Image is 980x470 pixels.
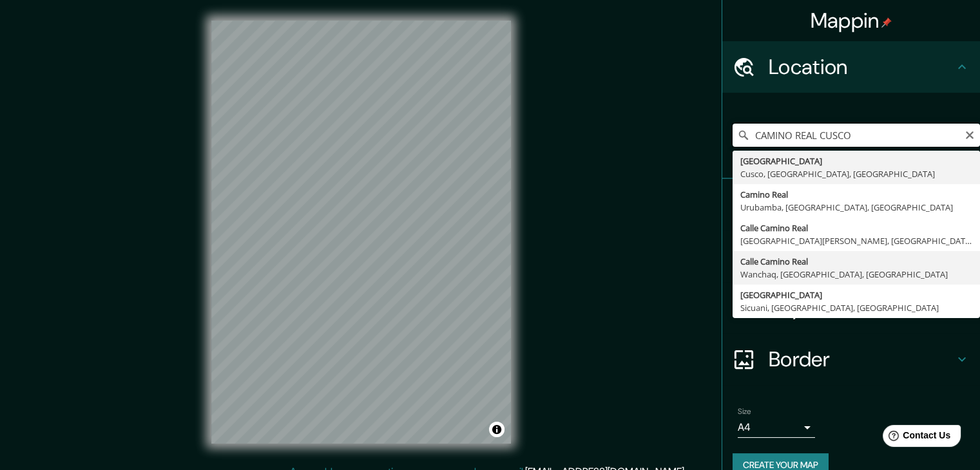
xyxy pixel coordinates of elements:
[769,295,954,321] h4: Layout
[740,167,972,180] div: Cusco, [GEOGRAPHIC_DATA], [GEOGRAPHIC_DATA]
[811,8,892,33] h4: Mappin
[769,346,954,372] h4: Border
[740,201,972,214] div: Urubamba, [GEOGRAPHIC_DATA], [GEOGRAPHIC_DATA]
[722,230,980,282] div: Style
[740,155,972,167] div: [GEOGRAPHIC_DATA]
[489,422,504,437] button: Toggle attribution
[738,406,751,417] label: Size
[881,17,892,28] img: pin-icon.png
[722,282,980,334] div: Layout
[740,268,972,281] div: Wanchaq, [GEOGRAPHIC_DATA], [GEOGRAPHIC_DATA]
[740,301,972,314] div: Sicuani, [GEOGRAPHIC_DATA], [GEOGRAPHIC_DATA]
[769,54,954,80] h4: Location
[740,234,972,247] div: [GEOGRAPHIC_DATA][PERSON_NAME], [GEOGRAPHIC_DATA], [GEOGRAPHIC_DATA]
[738,417,815,438] div: A4
[740,255,972,268] div: Calle Camino Real
[865,420,966,456] iframe: Help widget launcher
[740,288,972,301] div: [GEOGRAPHIC_DATA]
[211,21,511,444] canvas: Map
[733,124,980,147] input: Pick your city or area
[722,179,980,230] div: Pins
[722,334,980,385] div: Border
[965,128,975,140] button: Clear
[722,41,980,93] div: Location
[740,221,972,234] div: Calle Camino Real
[740,188,972,201] div: Camino Real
